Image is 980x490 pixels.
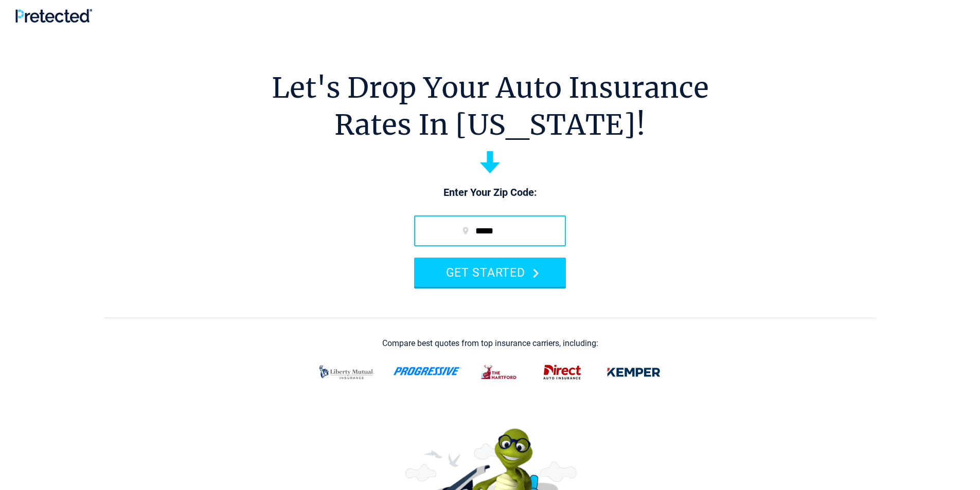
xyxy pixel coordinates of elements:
img: direct [537,359,587,386]
button: GET STARTED [414,258,566,287]
img: thehartford [474,359,525,386]
p: Enter Your Zip Code: [404,186,576,200]
img: liberty [313,359,381,386]
h1: Let's Drop Your Auto Insurance Rates In [US_STATE]! [272,69,709,143]
img: kemper [600,359,668,386]
div: Compare best quotes from top insurance carriers, including: [382,339,598,348]
img: Pretected Logo [15,9,92,23]
input: zip code [414,215,566,246]
img: progressive [393,367,462,375]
